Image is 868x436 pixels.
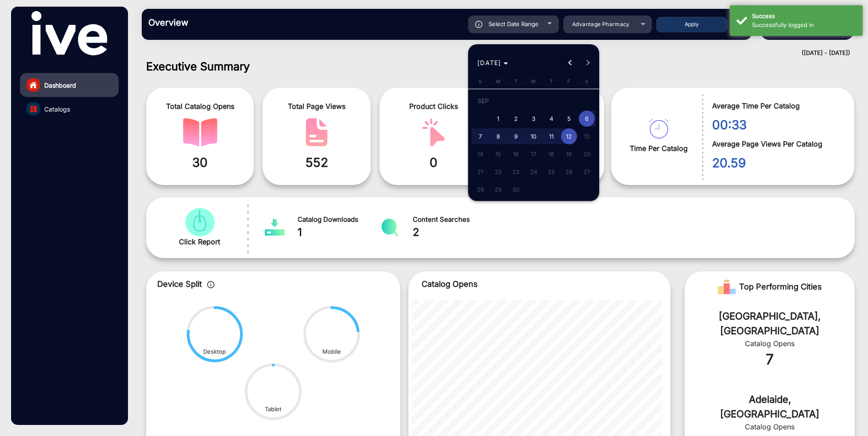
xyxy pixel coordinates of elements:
button: September 15, 2025 [489,145,507,163]
span: 17 [526,146,542,162]
span: M [496,78,500,85]
span: 26 [561,164,577,180]
span: 27 [579,164,595,180]
button: September 22, 2025 [489,163,507,181]
button: September 6, 2025 [578,110,596,127]
span: [DATE] [477,59,501,66]
span: 15 [490,146,506,162]
button: September 17, 2025 [525,145,542,163]
span: 11 [543,128,559,144]
span: 16 [508,146,524,162]
span: 21 [473,164,488,180]
span: T [550,78,553,85]
span: 19 [561,146,577,162]
span: 12 [561,128,577,144]
span: 9 [508,128,524,144]
span: 23 [508,164,524,180]
span: S [479,78,482,85]
button: September 8, 2025 [489,127,507,145]
button: September 30, 2025 [507,181,525,198]
span: 1 [490,111,506,127]
button: September 27, 2025 [578,163,596,181]
button: September 24, 2025 [525,163,542,181]
span: 10 [526,128,542,144]
button: September 5, 2025 [560,110,578,127]
button: September 25, 2025 [542,163,560,181]
button: September 12, 2025 [560,127,578,145]
span: 6 [579,111,595,127]
button: September 29, 2025 [489,181,507,198]
button: September 10, 2025 [525,127,542,145]
button: September 1, 2025 [489,110,507,127]
span: 5 [561,111,577,127]
span: 25 [543,164,559,180]
button: September 18, 2025 [542,145,560,163]
span: 3 [526,111,542,127]
span: T [514,78,517,85]
div: Success [752,12,856,21]
span: W [531,78,536,85]
button: September 20, 2025 [578,145,596,163]
div: Successfully logged in [752,21,856,30]
span: 13 [579,128,595,144]
button: September 14, 2025 [472,145,489,163]
button: September 23, 2025 [507,163,525,181]
span: 7 [473,128,488,144]
span: 8 [490,128,506,144]
span: 30 [508,181,524,197]
button: September 9, 2025 [507,127,525,145]
span: 24 [526,164,542,180]
button: September 4, 2025 [542,110,560,127]
button: Choose month and year [474,55,511,71]
button: September 19, 2025 [560,145,578,163]
span: S [585,78,588,85]
button: Previous month [562,54,579,72]
td: SEP [472,92,596,110]
button: September 7, 2025 [472,127,489,145]
span: 22 [490,164,506,180]
button: September 16, 2025 [507,145,525,163]
button: September 2, 2025 [507,110,525,127]
button: September 13, 2025 [578,127,596,145]
button: September 28, 2025 [472,181,489,198]
span: 29 [490,181,506,197]
span: 4 [543,111,559,127]
span: 14 [473,146,488,162]
button: September 21, 2025 [472,163,489,181]
button: September 26, 2025 [560,163,578,181]
span: 20 [579,146,595,162]
button: September 11, 2025 [542,127,560,145]
span: 2 [508,111,524,127]
span: F [567,78,570,85]
button: September 3, 2025 [525,110,542,127]
span: 28 [473,181,488,197]
span: 18 [543,146,559,162]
